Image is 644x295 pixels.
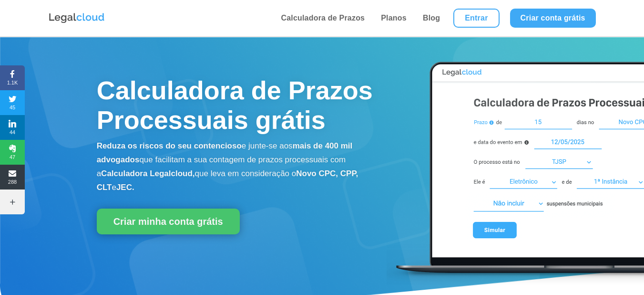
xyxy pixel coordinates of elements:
[97,76,373,134] span: Calculadora de Prazos Processuais grátis
[97,141,242,150] b: Reduza os riscos do seu contencioso
[97,139,387,194] p: e junte-se aos que facilitam a sua contagem de prazos processuais com a que leva em consideração o e
[48,12,105,24] img: Logo da Legalcloud
[510,9,596,28] a: Criar conta grátis
[97,209,240,234] a: Criar minha conta grátis
[453,9,499,28] a: Entrar
[97,169,358,192] b: Novo CPC, CPP, CLT
[101,169,195,178] b: Calculadora Legalcloud,
[97,141,353,164] b: mais de 400 mil advogados
[116,183,134,192] b: JEC.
